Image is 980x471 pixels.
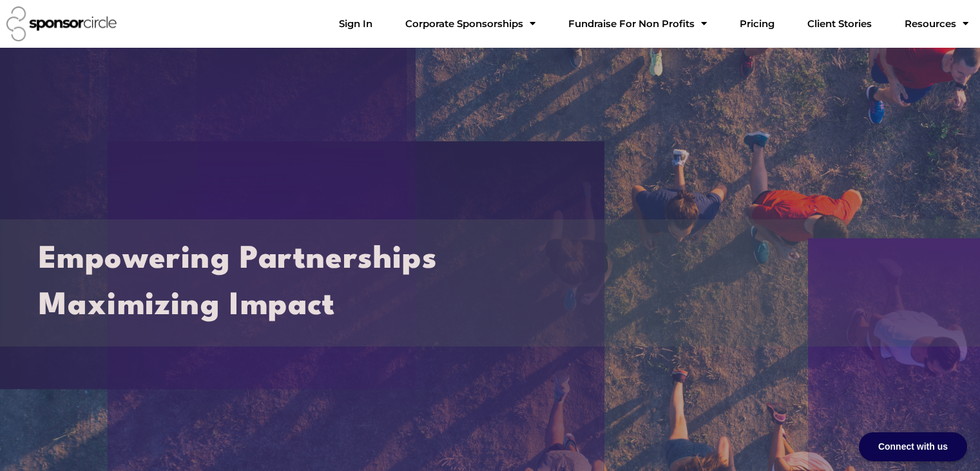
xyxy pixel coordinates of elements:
[329,11,979,37] nav: Menu
[729,11,785,37] a: Pricing
[894,11,979,37] a: Resources
[797,11,882,37] a: Client Stories
[859,432,967,461] div: Connect with us
[6,6,117,41] img: Sponsor Circle logo
[395,11,546,37] a: Corporate SponsorshipsMenu Toggle
[39,237,941,329] h2: Empowering Partnerships Maximizing Impact
[329,11,383,37] a: Sign In
[558,11,717,37] a: Fundraise For Non ProfitsMenu Toggle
